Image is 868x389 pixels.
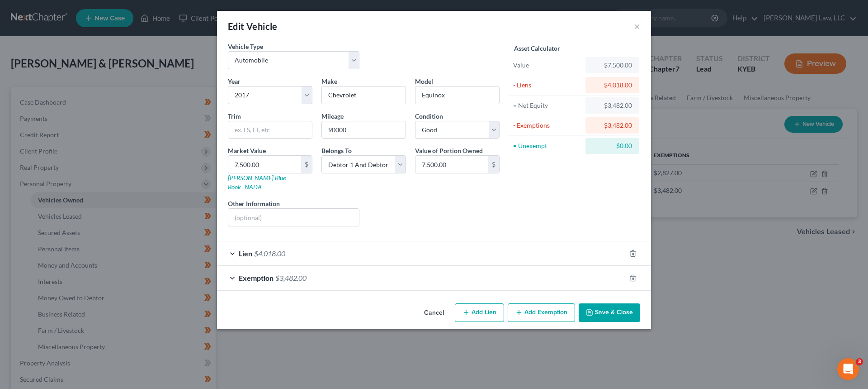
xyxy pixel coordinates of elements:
div: $7,500.00 [593,61,632,70]
span: $3,482.00 [275,274,307,282]
div: $ [488,156,499,173]
span: 3 [856,358,863,365]
span: Belongs To [321,147,352,154]
div: Value [513,61,581,70]
a: [PERSON_NAME] Blue Book [228,174,286,191]
label: Mileage [321,111,344,121]
span: Exemption [239,274,274,282]
input: 0.00 [228,156,301,173]
label: Model [415,77,433,86]
input: -- [322,121,406,139]
input: ex. Altima [415,86,499,104]
div: - Liens [513,81,581,90]
div: $4,018.00 [593,81,632,90]
div: $ [301,156,312,173]
label: Trim [228,111,241,121]
button: × [634,21,640,32]
input: ex. LS, LT, etc [228,121,312,139]
span: Lien [239,249,252,258]
div: Edit Vehicle [228,20,278,33]
label: Year [228,77,241,86]
input: (optional) [228,209,359,226]
div: - Exemptions [513,121,581,130]
div: $0.00 [593,141,632,150]
span: Make [321,77,337,85]
button: Cancel [417,304,451,322]
label: Condition [415,111,443,121]
button: Add Lien [455,303,504,322]
a: NADA [245,183,262,191]
span: $4,018.00 [254,249,285,258]
label: Vehicle Type [228,42,263,51]
input: ex. Nissan [322,86,406,104]
label: Value of Portion Owned [415,146,483,155]
iframe: Intercom live chat [837,358,859,380]
div: = Unexempt [513,141,581,150]
button: Save & Close [579,303,640,322]
label: Market Value [228,146,266,155]
label: Asset Calculator [514,43,560,53]
button: Add Exemption [508,303,575,322]
input: 0.00 [415,156,488,173]
label: Other Information [228,199,280,208]
div: = Net Equity [513,101,581,110]
div: $3,482.00 [593,101,632,110]
div: $3,482.00 [593,121,632,130]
